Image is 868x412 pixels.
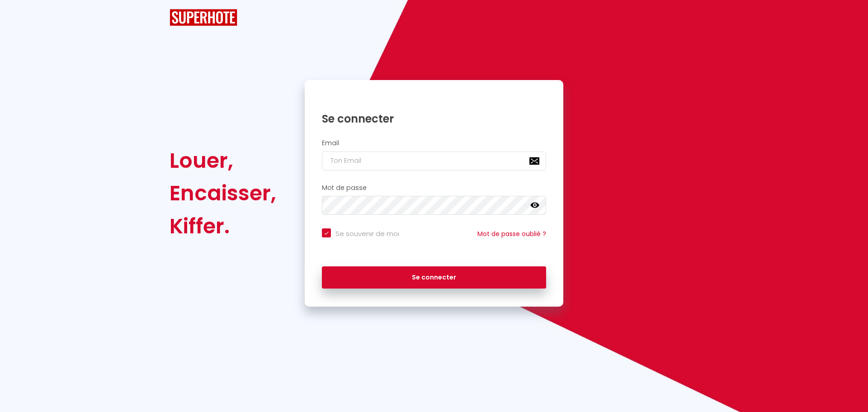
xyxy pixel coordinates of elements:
[170,144,276,177] div: Louer,
[322,266,546,289] button: Se connecter
[322,139,546,147] h2: Email
[477,229,546,238] a: Mot de passe oublié ?
[170,177,276,209] div: Encaisser,
[322,184,546,192] h2: Mot de passe
[322,152,546,170] input: Ton Email
[170,9,237,26] img: SuperHote logo
[170,210,276,242] div: Kiffer.
[322,112,546,126] h1: Se connecter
